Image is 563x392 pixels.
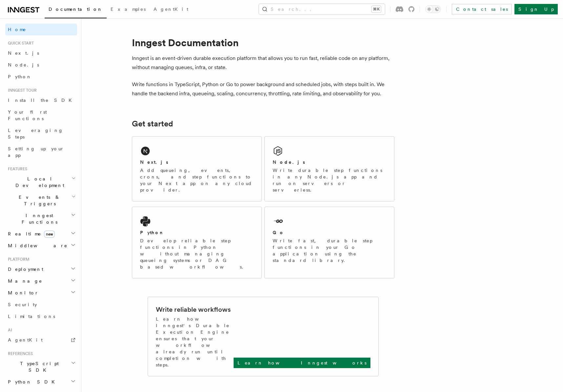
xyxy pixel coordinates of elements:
span: Setting up your app [8,146,64,158]
a: GoWrite fast, durable step functions in your Go application using the standard library. [264,207,394,278]
span: Node.js [8,62,39,67]
span: AI [5,327,12,333]
span: new [44,231,55,238]
span: Realtime [5,231,55,237]
a: Node.jsWrite durable step functions in any Node.js app and run on servers or serverless. [264,136,394,201]
button: Monitor [5,287,77,299]
p: Learn how Inngest works [238,360,366,366]
a: Next.jsAdd queueing, events, crons, and step functions to your Next app on any cloud provider. [132,136,262,201]
p: Add queueing, events, crons, and step functions to your Next app on any cloud provider. [140,167,254,193]
span: Python [8,74,32,79]
span: Platform [5,257,30,262]
a: AgentKit [5,334,77,346]
a: Documentation [45,2,107,18]
a: Examples [107,2,150,18]
span: Inngest Functions [5,212,71,225]
span: Features [5,166,27,172]
a: Python [5,71,77,83]
span: Your first Functions [8,109,47,121]
h2: Next.js [140,159,168,165]
h2: Write reliable workflows [156,305,231,314]
span: Local Development [5,176,72,189]
button: Python SDK [5,376,77,388]
span: TypeScript SDK [5,360,71,373]
h1: Inngest Documentation [132,37,394,48]
p: Inngest is an event-driven durable execution platform that allows you to run fast, reliable code ... [132,54,394,72]
span: Events & Triggers [5,194,72,207]
span: References [5,351,33,356]
a: Learn how Inngest works [234,358,370,368]
span: Documentation [49,7,103,12]
span: Deployment [5,266,43,272]
p: Learn how Inngest's Durable Execution Engine ensures that your workflow already run until complet... [156,316,234,368]
button: Manage [5,275,77,287]
span: Python SDK [5,379,59,385]
p: Write functions in TypeScript, Python or Go to power background and scheduled jobs, with steps bu... [132,80,394,98]
span: Manage [5,278,42,284]
a: PythonDevelop reliable step functions in Python without managing queueing systems or DAG based wo... [132,207,262,278]
button: Toggle dark mode [425,5,441,13]
button: Deployment [5,263,77,275]
span: Leveraging Steps [8,128,63,140]
a: Contact sales [452,4,512,14]
a: Home [5,24,77,35]
span: Security [8,302,37,307]
kbd: ⌘K [372,6,381,12]
span: Inngest tour [5,88,37,93]
h2: Go [273,229,284,236]
span: Quick start [5,41,34,46]
span: Examples [111,7,146,12]
span: AgentKit [8,337,43,343]
span: Next.js [8,50,39,56]
a: Leveraging Steps [5,124,77,143]
h2: Python [140,229,164,236]
h2: Node.js [273,159,305,165]
button: Realtimenew [5,228,77,240]
p: Develop reliable step functions in Python without managing queueing systems or DAG based workflows. [140,237,254,270]
span: Install the SDK [8,98,76,103]
p: Write fast, durable step functions in your Go application using the standard library. [273,237,386,264]
a: Next.js [5,47,77,59]
span: Middleware [5,242,68,249]
span: Monitor [5,289,39,296]
button: Local Development [5,173,77,191]
a: Install the SDK [5,94,77,106]
a: Sign Up [514,4,558,14]
button: TypeScript SDK [5,358,77,376]
span: Home [8,26,26,33]
a: Get started [132,119,173,128]
a: Setting up your app [5,143,77,161]
button: Inngest Functions [5,210,77,228]
a: Your first Functions [5,106,77,124]
button: Search...⌘K [259,4,385,14]
button: Events & Triggers [5,191,77,210]
a: Node.js [5,59,77,71]
button: Middleware [5,240,77,252]
a: Limitations [5,310,77,322]
p: Write durable step functions in any Node.js app and run on servers or serverless. [273,167,386,193]
a: AgentKit [150,2,192,18]
span: Limitations [8,314,55,319]
span: AgentKit [154,7,188,12]
a: Security [5,299,77,310]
